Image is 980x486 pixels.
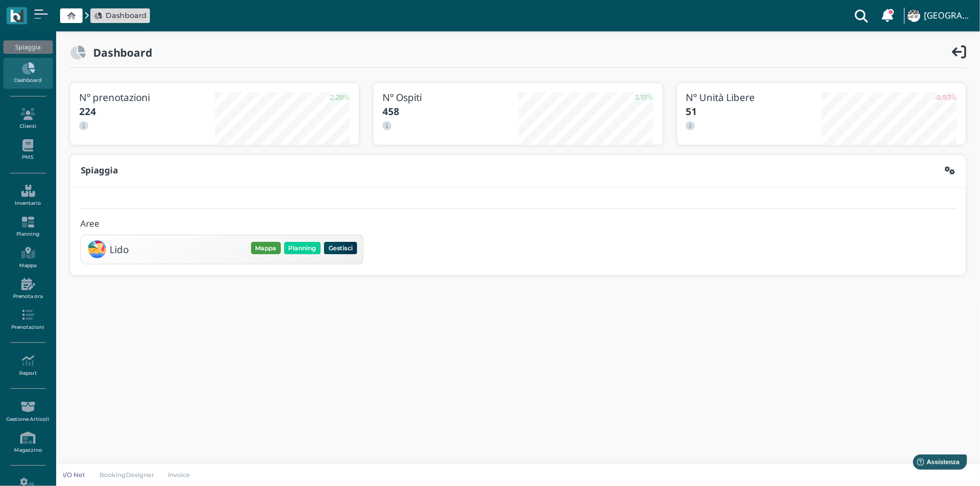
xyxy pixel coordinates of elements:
h3: N° Unità Libere [686,92,822,103]
span: Assistenza [33,9,74,17]
h3: N° Ospiti [382,92,518,103]
a: Prenotazioni [3,304,52,335]
a: Dashboard [94,10,147,21]
button: Gestisci [324,242,357,254]
b: 224 [79,105,96,118]
a: Clienti [3,103,52,134]
img: ... [908,10,920,22]
button: Mappa [251,242,281,254]
h3: N° prenotazioni [79,92,215,103]
h2: Dashboard [86,47,152,58]
b: 458 [382,105,399,118]
div: Spiaggia [3,40,52,54]
button: Planning [284,242,321,254]
a: ... [GEOGRAPHIC_DATA] [906,2,973,29]
img: logo [10,10,23,22]
span: Dashboard [106,10,147,21]
a: Planning [3,212,52,242]
b: Spiaggia [81,164,118,176]
iframe: Help widget launcher [900,451,970,476]
a: Dashboard [3,58,52,89]
h3: Lido [110,244,129,255]
a: Prenota ora [3,273,52,304]
a: Mappa [3,242,52,273]
b: 51 [686,105,698,118]
a: PMS [3,135,52,166]
h4: Aree [80,219,99,229]
a: Inventario [3,180,52,211]
h4: [GEOGRAPHIC_DATA] [924,11,973,21]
